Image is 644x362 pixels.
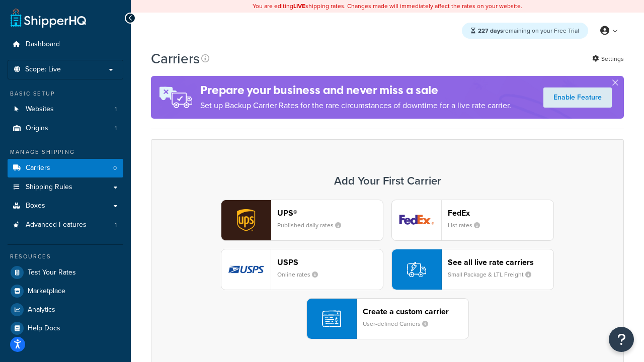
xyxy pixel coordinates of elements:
[8,119,123,138] li: Origins
[26,202,45,210] span: Boxes
[8,178,123,197] a: Shipping Rules
[26,164,50,172] span: Carriers
[28,306,55,314] span: Analytics
[609,327,634,352] button: Open Resource Center
[25,65,61,74] span: Scope: Live
[293,2,305,11] b: LIVE
[115,105,117,114] span: 1
[8,89,123,98] div: Basic Setup
[448,257,553,267] header: See all live rate carriers
[8,301,123,319] a: Analytics
[448,270,539,279] small: Small Package & LTL Freight
[26,105,54,114] span: Websites
[115,124,117,133] span: 1
[8,35,123,54] a: Dashboard
[151,76,200,119] img: ad-rules-rateshop-fe6ec290ccb7230408bd80ed9643f0289d75e0ffd9eb532fc0e269fcd187b520.png
[26,221,87,229] span: Advanced Features
[277,221,349,230] small: Published daily rates
[462,23,588,39] div: remaining on your Free Trial
[392,200,441,240] img: fedEx logo
[8,159,123,177] li: Carriers
[8,100,123,119] a: Websites 1
[221,200,383,241] button: ups logoUPS®Published daily rates
[478,26,503,35] strong: 227 days
[28,268,76,277] span: Test Your Rates
[8,100,123,119] li: Websites
[221,200,271,240] img: ups logo
[448,221,488,230] small: List rates
[8,252,123,261] div: Resources
[26,40,60,49] span: Dashboard
[221,249,383,290] button: usps logoUSPSOnline rates
[277,270,326,279] small: Online rates
[363,319,436,328] small: User-defined Carriers
[391,200,554,241] button: fedEx logoFedExList rates
[277,208,383,218] header: UPS®
[200,99,511,113] p: Set up Backup Carrier Rates for the rare circumstances of downtime for a live rate carrier.
[8,216,123,234] li: Advanced Features
[407,260,426,279] img: icon-carrier-liverate-becf4550.svg
[363,307,468,316] header: Create a custom carrier
[8,148,123,156] div: Manage Shipping
[151,49,200,68] h1: Carriers
[306,298,469,339] button: Create a custom carrierUser-defined Carriers
[543,87,612,108] a: Enable Feature
[8,119,123,138] a: Origins 1
[26,124,48,133] span: Origins
[26,183,72,192] span: Shipping Rules
[200,82,511,99] h4: Prepare your business and never miss a sale
[391,249,554,290] button: See all live rate carriersSmall Package & LTL Freight
[8,197,123,215] a: Boxes
[162,175,613,187] h3: Add Your First Carrier
[592,52,624,66] a: Settings
[8,282,123,300] a: Marketplace
[28,324,60,333] span: Help Docs
[277,257,383,267] header: USPS
[8,263,123,282] a: Test Your Rates
[115,221,117,229] span: 1
[322,309,341,328] img: icon-carrier-custom-c93b8a24.svg
[28,287,65,296] span: Marketplace
[113,164,117,172] span: 0
[8,319,123,337] a: Help Docs
[11,8,86,28] a: ShipperHQ Home
[8,159,123,177] a: Carriers 0
[221,249,271,290] img: usps logo
[448,208,553,218] header: FedEx
[8,216,123,234] a: Advanced Features 1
